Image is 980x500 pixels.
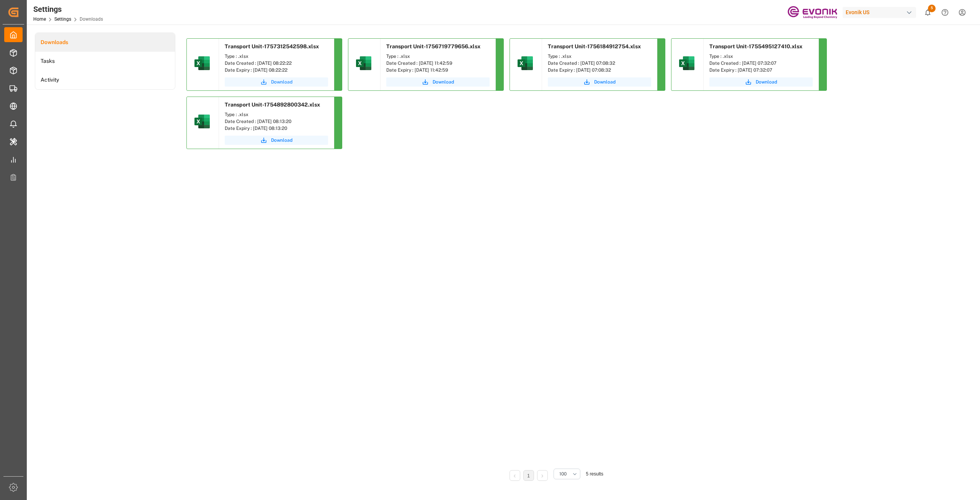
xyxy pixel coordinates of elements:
[225,43,319,49] span: Transport Unit-1757312542598.xlsx
[936,4,954,21] button: Help Center
[386,43,480,49] span: Transport Unit-1756719779656.xlsx
[386,77,490,87] button: Download
[386,67,490,74] div: Date Expiry : [DATE] 11:42:59
[594,79,616,85] span: Download
[35,33,175,52] a: Downloads
[33,3,103,15] div: Settings
[527,473,530,479] a: 1
[225,67,328,74] div: Date Expiry : [DATE] 08:22:22
[193,112,211,131] img: microsoft-excel-2019--v1.png
[928,5,936,12] span: 5
[586,471,603,477] span: 5 results
[709,77,813,87] button: Download
[433,79,454,85] span: Download
[271,79,292,85] span: Download
[843,7,916,18] div: Evonik US
[193,54,211,72] img: microsoft-excel-2019--v1.png
[548,67,651,74] div: Date Expiry : [DATE] 07:08:32
[678,54,696,72] img: microsoft-excel-2019--v1.png
[271,137,292,144] span: Download
[516,54,534,72] img: microsoft-excel-2019--v1.png
[548,77,651,87] button: Download
[35,52,175,70] a: Tasks
[709,53,813,60] div: Type : .xlsx
[709,67,813,74] div: Date Expiry : [DATE] 07:32:07
[225,125,328,132] div: Date Expiry : [DATE] 08:13:20
[386,60,490,67] div: Date Created : [DATE] 11:42:59
[554,469,580,479] button: open menu
[843,5,919,20] button: Evonik US
[225,77,328,87] button: Download
[919,4,936,21] button: show 5 new notifications
[225,102,320,108] span: Transport Unit-1754892800342.xlsx
[225,53,328,60] div: Type : .xlsx
[559,470,567,477] span: 100
[33,16,46,22] a: Home
[709,43,802,49] span: Transport Unit-1755495127410.xlsx
[54,16,71,22] a: Settings
[537,470,548,481] li: Next Page
[354,54,373,72] img: microsoft-excel-2019--v1.png
[548,60,651,67] div: Date Created : [DATE] 07:08:32
[548,53,651,60] div: Type : .xlsx
[756,79,777,85] span: Download
[523,470,534,481] li: 1
[548,43,641,49] span: Transport Unit-1756184912754.xlsx
[787,6,837,19] img: Evonik-brand-mark-Deep-Purple-RGB.jpeg_1700498283.jpeg
[510,470,520,481] li: Previous Page
[225,136,328,145] button: Download
[35,70,175,89] a: Activity
[386,53,490,60] div: Type : .xlsx
[225,60,328,67] div: Date Created : [DATE] 08:22:22
[709,60,813,67] div: Date Created : [DATE] 07:32:07
[225,118,328,125] div: Date Created : [DATE] 08:13:20
[225,111,328,118] div: Type : .xlsx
